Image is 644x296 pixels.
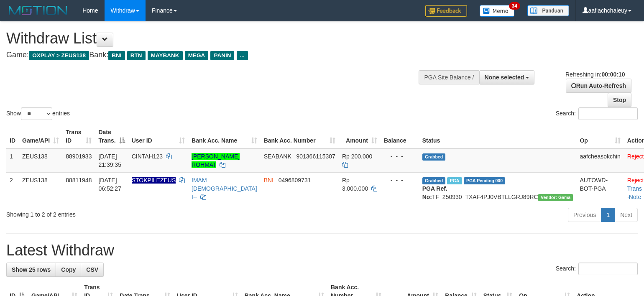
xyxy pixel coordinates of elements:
select: Showentries [21,107,52,120]
span: BNI [108,51,125,60]
th: User ID: activate to sort column ascending [128,125,188,148]
a: 1 [601,208,615,222]
td: ZEUS138 [19,172,62,204]
span: BNI [264,177,273,184]
span: Nama rekening ada tanda titik/strip, harap diedit [132,177,176,184]
span: 88901933 [66,153,92,160]
span: 34 [509,2,520,10]
h1: Withdraw List [6,30,421,47]
span: Vendor URL: https://trx31.1velocity.biz [538,194,573,201]
td: 2 [6,172,19,204]
span: Grabbed [422,177,446,184]
div: PGA Site Balance / [419,70,479,84]
img: panduan.png [527,5,569,16]
div: - - - [384,152,416,161]
a: Note [629,194,641,200]
span: Rp 200.000 [342,153,372,160]
td: TF_250930_TXAF4PJ0VBTLLGRJ89RC [419,172,577,204]
td: 1 [6,148,19,173]
img: MOTION_logo.png [6,4,70,17]
span: BTN [127,51,146,60]
input: Search: [578,263,638,275]
th: Game/API: activate to sort column ascending [19,125,62,148]
span: 88811948 [66,177,92,184]
img: Feedback.jpg [425,5,467,17]
th: Bank Acc. Name: activate to sort column ascending [188,125,261,148]
span: MEGA [185,51,209,60]
td: ZEUS138 [19,148,62,173]
span: Show 25 rows [12,266,51,273]
a: Previous [568,208,601,222]
a: IMAM [DEMOGRAPHIC_DATA] I-- [192,177,257,200]
th: Trans ID: activate to sort column ascending [62,125,95,148]
th: Status [419,125,577,148]
th: Amount: activate to sort column ascending [339,125,381,148]
span: Refreshing in: [565,71,625,78]
strong: 00:00:10 [601,71,625,78]
td: aafcheasokchin [576,148,624,173]
th: Date Trans.: activate to sort column descending [95,125,128,148]
a: Reject [627,153,644,160]
span: Copy 0496809731 to clipboard [279,177,311,184]
h1: Latest Withdraw [6,242,638,259]
th: ID [6,125,19,148]
a: Stop [608,93,631,107]
label: Search: [556,263,638,275]
div: Showing 1 to 2 of 2 entries [6,207,262,219]
th: Bank Acc. Number: activate to sort column ascending [261,125,339,148]
span: None selected [485,74,524,81]
span: Grabbed [422,153,446,161]
a: Show 25 rows [6,263,56,277]
span: MAYBANK [148,51,183,60]
a: Copy [56,263,81,277]
span: Copy [61,266,76,273]
span: PGA Pending [464,177,506,184]
div: - - - [384,176,416,184]
td: AUTOWD-BOT-PGA [576,172,624,204]
span: SEABANK [264,153,291,160]
a: CSV [81,263,104,277]
a: [PERSON_NAME] ROHMAT [192,153,240,168]
label: Show entries [6,107,70,120]
span: Copy 901366115307 to clipboard [296,153,335,160]
span: CSV [86,266,98,273]
a: Run Auto-Refresh [566,79,631,93]
a: Next [615,208,638,222]
span: Rp 3.000.000 [342,177,368,192]
h4: Game: Bank: [6,51,421,59]
input: Search: [578,107,638,120]
th: Balance [381,125,419,148]
button: None selected [479,70,535,84]
b: PGA Ref. No: [422,185,447,200]
span: PANIN [210,51,234,60]
span: [DATE] 06:52:27 [98,177,121,192]
span: CINTAH123 [132,153,163,160]
label: Search: [556,107,638,120]
a: Reject [627,177,644,184]
img: Button%20Memo.svg [480,5,515,17]
span: Marked by aafsreyleap [447,177,462,184]
span: ... [237,51,248,60]
span: OXPLAY > ZEUS138 [29,51,89,60]
span: [DATE] 21:39:35 [98,153,121,168]
th: Op: activate to sort column ascending [576,125,624,148]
